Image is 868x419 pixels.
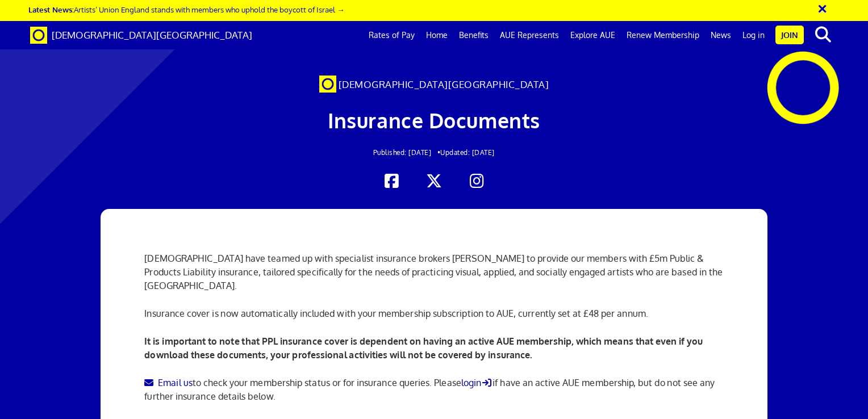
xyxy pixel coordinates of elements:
[453,21,494,49] a: Benefits
[144,307,723,320] p: Insurance cover is now automatically included with your membership subscription to AUE, currently...
[144,376,723,403] p: to check your membership status or for insurance queries. Please if have an active AUE membership...
[28,5,344,14] a: Latest News:Artists’ Union England stands with members who uphold the boycott of Israel →
[363,21,420,49] a: Rates of Pay
[339,78,549,90] span: [DEMOGRAPHIC_DATA][GEOGRAPHIC_DATA]
[806,23,841,47] button: search
[52,29,252,41] span: [DEMOGRAPHIC_DATA][GEOGRAPHIC_DATA]
[373,148,441,157] span: Published: [DATE] •
[621,21,705,49] a: Renew Membership
[775,26,804,44] a: Join
[461,377,493,388] a: login
[22,21,261,49] a: Brand [DEMOGRAPHIC_DATA][GEOGRAPHIC_DATA]
[144,377,192,388] a: Email us
[328,107,540,133] span: Insurance Documents
[420,21,453,49] a: Home
[144,252,723,292] p: [DEMOGRAPHIC_DATA] have teamed up with specialist insurance brokers [PERSON_NAME] to provide our ...
[168,149,700,156] h2: Updated: [DATE]
[705,21,737,49] a: News
[144,336,703,361] b: It is important to note that PPL insurance cover is dependent on having an active AUE membership,...
[565,21,621,49] a: Explore AUE
[494,21,565,49] a: AUE Represents
[28,5,74,14] strong: Latest News:
[737,21,770,49] a: Log in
